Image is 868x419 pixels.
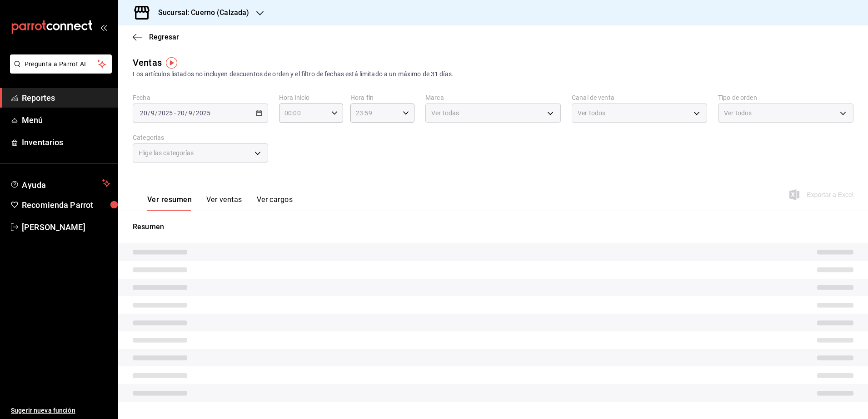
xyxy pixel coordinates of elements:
span: Recomienda Parrot [22,199,110,211]
span: [PERSON_NAME] [22,221,110,233]
span: Regresar [149,33,179,41]
button: Pregunta a Parrot AI [10,54,112,74]
span: Ver todas [431,108,459,118]
span: Pregunta a Parrot AI [25,59,98,69]
span: Ayuda [22,178,99,189]
h3: Sucursal: Cuerno (Calzada) [151,7,249,18]
a: Pregunta a Parrot AI [6,66,112,75]
button: Ver resumen [147,195,192,211]
input: ---- [195,109,211,117]
p: Resumen [133,222,853,232]
button: Regresar [133,33,179,41]
div: Los artículos listados no incluyen descuentos de orden y el filtro de fechas está limitado a un m... [133,69,853,79]
span: Inventarios [22,136,110,148]
input: -- [188,109,193,117]
span: Ver todos [578,108,605,118]
input: -- [150,109,155,117]
label: Fecha [133,94,268,101]
span: / [193,109,195,117]
span: Elige las categorías [139,148,194,158]
button: open_drawer_menu [100,24,107,31]
button: Ver cargos [257,195,293,211]
img: Tooltip marker [166,57,177,69]
span: / [155,109,158,117]
label: Categorías [133,134,268,141]
button: Ver ventas [206,195,242,211]
span: Menú [22,114,110,126]
input: -- [140,109,148,117]
input: -- [177,109,185,117]
div: Ventas [133,56,162,69]
span: Reportes [22,92,110,104]
input: ---- [158,109,173,117]
label: Hora inicio [279,94,343,101]
label: Marca [425,94,561,101]
span: / [185,109,188,117]
label: Hora fin [350,94,414,101]
span: - [174,109,176,117]
span: / [148,109,150,117]
span: Ver todos [724,108,752,118]
div: navigation tabs [147,195,293,211]
span: Sugerir nueva función [11,406,110,415]
label: Tipo de orden [718,94,853,101]
label: Canal de venta [572,94,707,101]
